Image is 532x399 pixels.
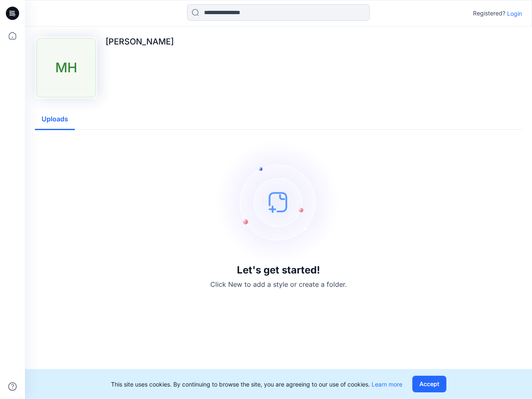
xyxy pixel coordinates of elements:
[372,381,402,388] a: Learn more
[35,109,75,130] button: Uploads
[473,8,505,18] p: Registered?
[111,380,402,389] p: This site uses cookies. By continuing to browse the site, you are agreeing to our use of cookies.
[237,264,320,276] h3: Let's get started!
[37,38,96,97] div: MH
[210,279,347,289] p: Click New to add a style or create a folder.
[106,37,174,47] p: [PERSON_NAME]
[412,376,446,392] button: Accept
[507,9,522,18] p: Login
[216,140,341,264] img: empty-state-image.svg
